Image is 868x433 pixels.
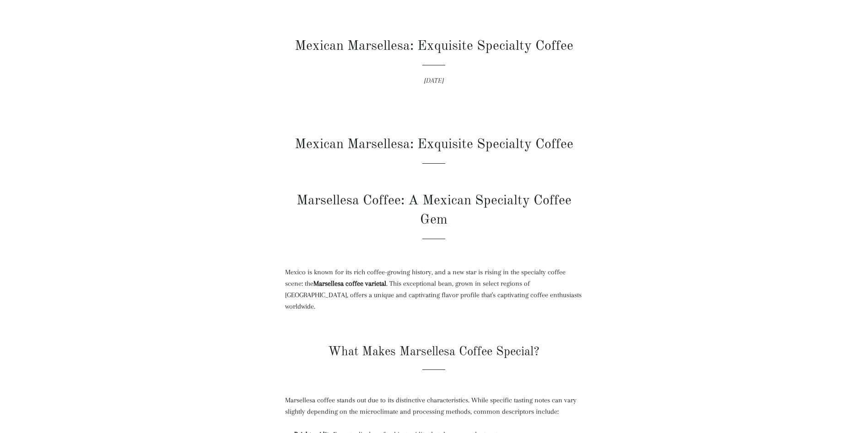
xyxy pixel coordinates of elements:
[424,76,444,85] time: [DATE]
[313,279,386,288] strong: Marsellesa coffee varietal
[285,267,582,312] p: Mexico is known for its rich coffee-growing history, and a new star is rising in the specialty co...
[285,135,582,164] h1: Mexican Marsellesa: Exquisite Specialty Coffee
[285,395,582,417] p: Marsellesa coffee stands out due to its distinctive characteristics. While specific tasting notes...
[285,191,582,239] h1: Marsellesa Coffee: A Mexican Specialty Coffee Gem
[285,343,582,370] h2: What Makes Marsellesa Coffee Special?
